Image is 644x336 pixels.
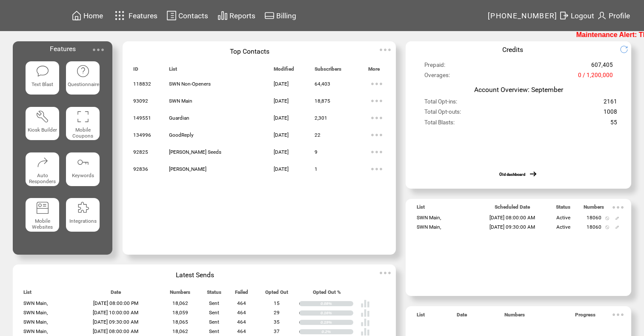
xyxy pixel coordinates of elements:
[424,62,445,72] span: Prepaid:
[609,11,630,20] span: Profile
[315,98,330,104] span: 18,875
[23,328,48,334] span: SWN Main,
[66,198,100,237] a: Integrations
[133,132,151,138] span: 134996
[237,300,246,306] span: 464
[23,310,48,316] span: SWN Main,
[556,204,570,214] span: Status
[172,310,188,316] span: 18,059
[29,172,56,184] span: Auto Responders
[178,11,208,20] span: Contacts
[36,155,49,169] img: auto-responders.svg
[488,11,558,20] span: [PHONE_NUMBER]
[169,66,177,76] span: List
[133,115,151,121] span: 149551
[424,119,455,129] span: Total Blasts:
[597,10,607,21] img: profile.svg
[274,319,280,325] span: 35
[368,161,385,178] img: ellypsis.svg
[169,98,192,104] span: SWN Main
[176,271,214,279] span: Latest Sends
[274,300,280,306] span: 15
[584,204,604,214] span: Numbers
[610,199,627,216] img: ellypsis.svg
[93,300,138,306] span: [DATE] 08:00:00 PM
[368,92,385,109] img: ellypsis.svg
[133,98,148,104] span: 93092
[620,45,635,54] img: refresh.png
[321,301,353,306] div: 0.08%
[274,81,289,87] span: [DATE]
[90,41,107,58] img: ellypsis.svg
[216,9,257,22] a: Reports
[368,66,380,76] span: More
[315,166,318,172] span: 1
[72,172,94,178] span: Keywords
[499,172,525,177] a: Old dashboard
[166,10,177,21] img: contacts.svg
[368,126,385,144] img: ellypsis.svg
[315,132,321,138] span: 22
[169,115,189,121] span: Guardian
[31,81,53,87] span: Text Blast
[315,81,330,87] span: 64,403
[165,9,209,22] a: Contacts
[604,109,617,119] span: 1008
[558,9,595,22] a: Logout
[111,289,121,299] span: Date
[274,115,289,121] span: [DATE]
[133,66,138,76] span: ID
[23,300,48,306] span: SWN Main,
[36,110,49,123] img: tool%201.svg
[605,216,609,220] img: notallowed.svg
[274,98,289,104] span: [DATE]
[556,215,570,221] span: Active
[93,328,138,334] span: [DATE] 08:00:00 AM
[556,224,570,230] span: Active
[172,300,188,306] span: 18,062
[112,9,127,23] img: features.svg
[169,166,206,172] span: [PERSON_NAME]
[229,11,255,20] span: Reports
[361,318,370,327] img: poll%20-%20white.svg
[72,10,82,21] img: home.svg
[169,81,211,87] span: SWN Non-Openers
[578,72,613,82] span: 0 / 1,200,000
[274,132,289,138] span: [DATE]
[377,264,394,281] img: ellypsis.svg
[313,289,341,299] span: Opted Out %
[417,312,425,322] span: List
[274,66,294,76] span: Modified
[489,224,535,230] span: [DATE] 09:30:00 AM
[66,61,100,100] a: Questionnaire
[237,310,246,316] span: 464
[237,319,246,325] span: 464
[72,127,93,139] span: Mobile Coupons
[36,64,49,78] img: text-blast.svg
[615,225,619,229] img: edit.svg
[26,152,59,191] a: Auto Responders
[209,319,219,325] span: Sent
[23,289,31,299] span: List
[610,119,617,129] span: 55
[424,98,457,109] span: Total Opt-ins:
[169,132,194,138] span: GoodReply
[23,319,48,325] span: SWN Main,
[276,11,296,20] span: Billing
[377,41,394,58] img: ellypsis.svg
[315,66,341,76] span: Subscribers
[237,328,246,334] span: 464
[26,61,59,100] a: Text Blast
[424,72,450,82] span: Overages:
[83,11,103,20] span: Home
[111,7,159,24] a: Features
[133,81,151,87] span: 118832
[274,328,280,334] span: 37
[321,320,353,325] div: 0.19%
[361,299,370,308] img: poll%20-%20white.svg
[610,306,627,323] img: ellypsis.svg
[76,110,90,123] img: coupons.svg
[93,310,138,316] span: [DATE] 10:00:00 AM
[424,109,461,119] span: Total Opt-outs:
[28,127,57,133] span: Kiosk Builder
